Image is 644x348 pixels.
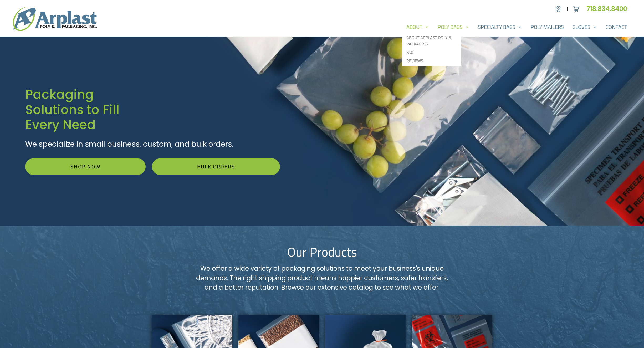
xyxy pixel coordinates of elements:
span: | [567,6,568,12]
a: Poly Bags [433,22,474,32]
a: About [402,22,433,32]
a: Bulk Orders [152,158,280,175]
h2: Our Products [152,244,492,260]
a: Specialty Bags [474,22,527,32]
a: Gloves [568,22,601,32]
a: About Arplast Poly & Packaging [403,33,460,48]
p: We specialize in small business, custom, and bulk orders. [25,139,280,150]
a: Poly Mailers [527,22,568,32]
h1: Packaging Solutions to Fill Every Need [25,87,280,132]
p: We offer a wide variety of packaging solutions to meet your business's unique demands. The right ... [194,264,450,292]
a: Reviews [403,57,460,65]
a: Contact [601,22,631,32]
a: Shop Now [25,158,146,175]
a: 718.834.8400 [586,4,631,13]
img: logo [13,7,97,31]
a: FAQ [403,48,460,57]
